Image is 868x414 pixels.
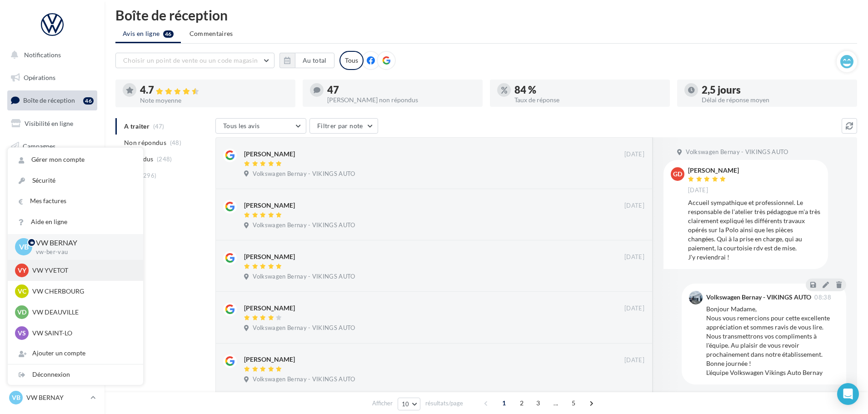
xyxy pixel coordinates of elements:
[253,324,355,332] span: Volkswagen Bernay - VIKINGS AUTO
[141,172,157,179] span: (296)
[115,8,857,22] div: Boîte de réception
[339,51,364,70] div: Tous
[425,399,463,408] span: résultats/page
[12,393,20,402] span: VB
[514,97,663,103] div: Taux de réponse
[140,85,288,95] div: 4.7
[624,202,644,210] span: [DATE]
[673,170,682,179] span: GD
[5,114,99,133] a: Visibilité en ligne
[566,396,581,410] span: 5
[5,137,99,156] a: Campagnes
[8,170,143,191] a: Sécurité
[26,393,87,402] p: VW BERNAY
[295,53,334,68] button: Au total
[327,97,475,103] div: [PERSON_NAME] non répondus
[18,329,26,338] span: VS
[244,150,295,159] div: [PERSON_NAME]
[5,257,99,284] a: Campagnes DataOnDemand
[372,399,393,408] span: Afficher
[23,142,55,150] span: Campagnes
[157,155,172,163] span: (248)
[688,167,739,174] div: [PERSON_NAME]
[17,308,26,317] span: VD
[190,29,233,38] span: Commentaires
[5,205,99,224] a: Calendrier
[32,308,132,317] p: VW DEAUVILLE
[624,304,644,313] span: [DATE]
[702,97,850,103] div: Délai de réponse moyen
[688,186,708,195] span: [DATE]
[140,97,288,104] div: Note moyenne
[244,304,295,313] div: [PERSON_NAME]
[549,396,563,410] span: ...
[8,364,143,385] div: Déconnexion
[5,68,99,87] a: Opérations
[83,97,94,105] div: 46
[36,248,129,256] p: vw-ber-vau
[32,287,132,296] p: VW CHERBOURG
[8,150,143,170] a: Gérer mon compte
[115,53,274,68] button: Choisir un point de vente ou un code magasin
[244,355,295,364] div: [PERSON_NAME]
[8,212,143,232] a: Aide en ligne
[624,253,644,261] span: [DATE]
[5,45,95,65] button: Notifications
[36,238,129,248] p: VW BERNAY
[5,182,99,201] a: Médiathèque
[702,85,850,95] div: 2,5 jours
[531,396,545,410] span: 3
[624,356,644,364] span: [DATE]
[706,304,839,377] div: Bonjour Madame, Nous vous remercions pour cette excellente appréciation et sommes ravis de vous l...
[253,273,355,281] span: Volkswagen Bernay - VIKINGS AUTO
[253,170,355,178] span: Volkswagen Bernay - VIKINGS AUTO
[8,343,143,364] div: Ajouter un compte
[5,159,99,178] a: Contacts
[32,329,132,338] p: VW SAINT-LO
[688,198,821,262] div: Accueil sympathique et professionnel. Le responsable de l'atelier très pédagogue m'a très clairem...
[398,398,421,410] button: 10
[309,118,378,134] button: Filtrer par note
[24,51,61,59] span: Notifications
[124,138,166,147] span: Non répondus
[253,375,355,384] span: Volkswagen Bernay - VIKINGS AUTO
[514,85,663,95] div: 84 %
[279,53,334,68] button: Au total
[19,242,29,252] span: VB
[8,191,143,211] a: Mes factures
[215,118,306,134] button: Tous les avis
[497,396,511,410] span: 1
[327,85,475,95] div: 47
[514,396,529,410] span: 2
[170,139,181,146] span: (48)
[223,122,260,130] span: Tous les avis
[244,252,295,261] div: [PERSON_NAME]
[18,287,26,296] span: VC
[23,96,75,104] span: Boîte de réception
[5,227,99,254] a: PLV et print personnalisable
[5,90,99,110] a: Boîte de réception46
[837,383,859,405] div: Open Intercom Messenger
[686,148,788,156] span: Volkswagen Bernay - VIKINGS AUTO
[25,120,73,127] span: Visibilité en ligne
[706,294,811,300] div: Volkswagen Bernay - VIKINGS AUTO
[32,266,132,275] p: VW YVETOT
[624,150,644,159] span: [DATE]
[7,389,97,406] a: VB VW BERNAY
[253,221,355,229] span: Volkswagen Bernay - VIKINGS AUTO
[123,56,258,64] span: Choisir un point de vente ou un code magasin
[244,201,295,210] div: [PERSON_NAME]
[18,266,26,275] span: VY
[24,74,55,81] span: Opérations
[402,400,409,408] span: 10
[814,294,831,300] span: 08:38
